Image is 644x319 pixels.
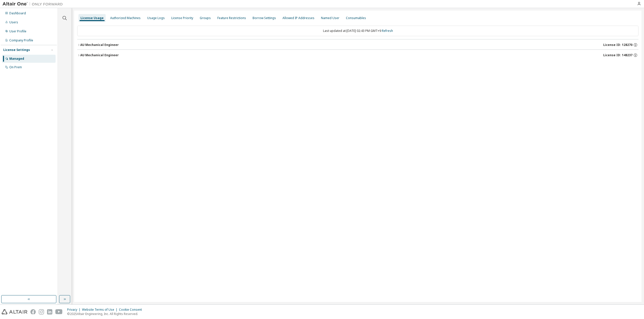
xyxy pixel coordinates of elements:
[39,309,44,314] img: instagram.svg
[67,312,145,316] p: © 2025 Altair Engineering, Inc. All Rights Reserved.
[9,57,24,61] div: Managed
[77,26,638,36] div: Last updated at: [DATE] 02:43 PM GMT+9
[9,65,22,69] div: On Prem
[77,50,638,61] button: AU Mechanical EngineerLicense ID: 148237
[67,308,82,312] div: Privacy
[3,2,65,7] img: Altair One
[283,16,314,20] div: Allowed IP Addresses
[80,43,119,47] div: AU Mechanical Engineer
[603,53,632,57] span: License ID: 148237
[77,39,638,50] button: AU Mechanical EngineerLicense ID: 128270
[200,16,211,20] div: Groups
[253,16,276,20] div: Borrow Settings
[171,16,193,20] div: License Priority
[30,309,36,314] img: facebook.svg
[9,38,33,42] div: Company Profile
[47,309,52,314] img: linkedin.svg
[346,16,366,20] div: Consumables
[603,43,632,47] span: License ID: 128270
[80,16,104,20] div: License Usage
[119,308,145,312] div: Cookie Consent
[82,308,119,312] div: Website Terms of Use
[2,309,27,314] img: altair_logo.svg
[147,16,165,20] div: Usage Logs
[110,16,141,20] div: Authorized Machines
[80,53,119,57] div: AU Mechanical Engineer
[55,309,63,314] img: youtube.svg
[9,11,26,15] div: Dashboard
[382,29,393,33] a: Refresh
[3,48,30,52] div: License Settings
[9,29,26,33] div: User Profile
[9,20,18,24] div: Users
[321,16,339,20] div: Named User
[217,16,246,20] div: Feature Restrictions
